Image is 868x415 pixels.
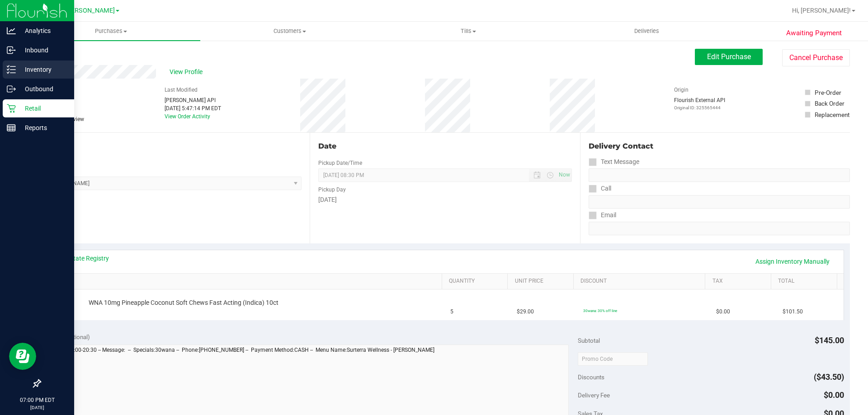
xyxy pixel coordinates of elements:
input: Format: (999) 999-9999 [589,168,850,182]
label: Text Message [589,155,639,168]
span: Awaiting Payment [786,28,842,38]
inline-svg: Inventory [7,65,16,74]
a: Assign Inventory Manually [750,254,835,269]
p: 07:00 PM EDT [4,396,70,404]
span: Tills [379,27,557,35]
span: Purchases [22,27,200,35]
label: Pickup Date/Time [318,159,362,167]
button: Cancel Purchase [782,49,850,66]
a: Discount [580,278,702,285]
span: Discounts [578,369,604,385]
a: Tills [379,22,557,41]
p: Reports [16,122,70,133]
div: Location [40,141,302,152]
span: Edit Purchase [707,52,751,61]
div: [PERSON_NAME] API [165,96,221,104]
span: $0.00 [716,308,730,316]
a: View Order Activity [165,113,210,120]
p: Retail [16,103,70,114]
p: Analytics [16,25,70,36]
label: Email [589,209,616,222]
div: Back Order [815,99,844,108]
p: Inbound [16,45,70,56]
span: ($43.50) [814,372,844,382]
label: Last Modified [165,86,198,94]
span: View Profile [170,67,206,77]
a: Quantity [449,278,504,285]
span: [PERSON_NAME] [65,7,115,14]
label: Pickup Day [318,186,346,194]
span: Delivery Fee [578,392,610,399]
span: Hi, [PERSON_NAME]! [792,7,851,14]
span: $101.50 [783,308,803,316]
inline-svg: Reports [7,123,16,132]
p: Inventory [16,64,70,75]
button: Edit Purchase [695,49,763,65]
p: [DATE] [4,404,70,411]
span: Deliveries [622,27,671,35]
label: Origin [674,86,689,94]
input: Format: (999) 999-9999 [589,195,850,209]
div: Flourish External API [674,96,725,111]
inline-svg: Retail [7,104,16,113]
div: Date [318,141,571,152]
span: 30wana: 30% off line [583,308,617,313]
span: $0.00 [824,390,844,400]
a: Customers [200,22,379,41]
div: [DATE] 5:47:14 PM EDT [165,104,221,112]
span: $145.00 [815,336,844,345]
inline-svg: Analytics [7,26,16,35]
a: View State Registry [55,254,109,263]
a: Unit Price [515,278,570,285]
input: Promo Code [578,352,648,366]
span: Customers [201,27,378,35]
p: Original ID: 325565444 [674,104,725,111]
span: 5 [450,308,453,316]
a: SKU [53,278,438,285]
iframe: Resource center [9,343,36,370]
div: Delivery Contact [589,141,850,152]
a: Tax [712,278,768,285]
inline-svg: Inbound [7,46,16,55]
label: Call [589,182,611,195]
span: WNA 10mg Pineapple Coconut Soft Chews Fast Acting (Indica) 10ct [89,298,278,307]
a: Purchases [22,22,200,41]
p: Outbound [16,84,70,94]
div: Pre-Order [815,88,841,97]
a: Deliveries [557,22,736,41]
span: $29.00 [517,308,534,316]
div: [DATE] [318,195,571,205]
span: Subtotal [578,337,600,344]
a: Total [778,278,833,285]
inline-svg: Outbound [7,84,16,93]
div: Replacement [815,110,849,119]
